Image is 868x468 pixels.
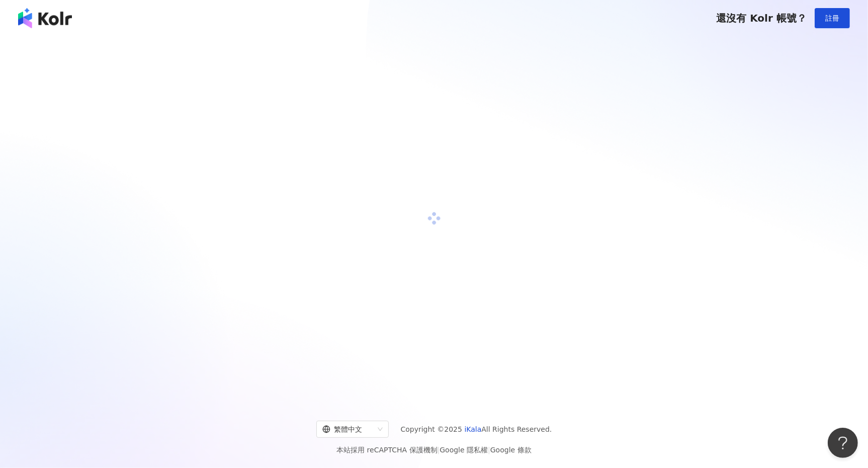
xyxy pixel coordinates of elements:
span: 還沒有 Kolr 帳號？ [716,12,807,24]
span: 註冊 [825,14,839,22]
div: 繁體中文 [322,421,374,437]
a: iKala [465,425,482,433]
button: 註冊 [815,8,850,28]
span: 本站採用 reCAPTCHA 保護機制 [336,444,531,456]
span: Copyright © 2025 All Rights Reserved. [401,423,552,435]
span: | [488,446,490,454]
iframe: Help Scout Beacon - Open [828,428,858,458]
span: | [438,446,440,454]
img: logo [18,8,72,28]
a: Google 條款 [490,446,532,454]
a: Google 隱私權 [440,446,488,454]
